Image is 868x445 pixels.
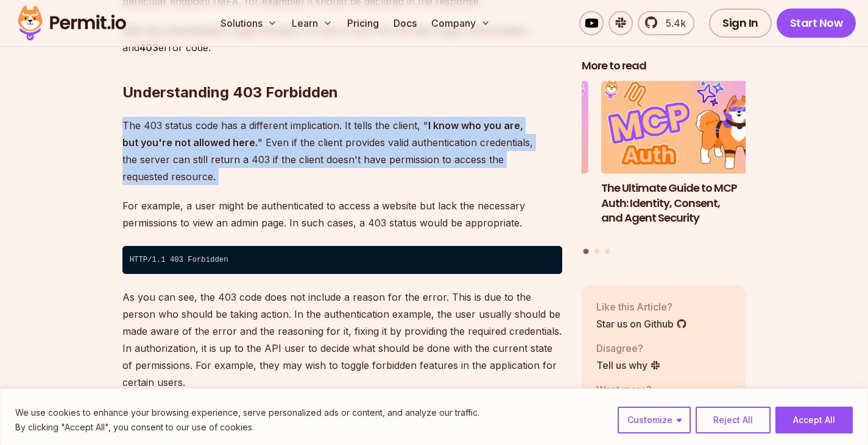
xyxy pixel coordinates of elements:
button: Go to slide 3 [605,248,610,253]
a: Start Now [777,9,856,38]
a: Tell us why [596,357,661,372]
strong: 403 [139,41,158,54]
button: Company [426,11,495,35]
button: Accept All [775,407,853,433]
div: Posts [582,81,746,256]
h3: The Ultimate Guide to MCP Auth: Identity, Consent, and Agent Security [601,180,766,225]
img: The Ultimate Guide to MCP Auth: Identity, Consent, and Agent Security [601,81,766,173]
p: Like this Article? [596,299,687,314]
p: We use cookies to enhance your browsing experience, serve personalized ads or content, and analyz... [15,405,479,420]
h3: Human-in-the-Loop for AI Agents: Best Practices, Frameworks, Use Cases, and Demo [424,180,588,240]
h2: Understanding 403 Forbidden [122,34,562,102]
p: By clicking "Accept All", you consent to our use of cookies. [15,420,479,435]
a: 5.4k [638,11,694,35]
p: Disagree? [596,340,661,355]
button: Learn [287,11,337,35]
span: 5.4k [658,16,686,30]
a: Pricing [342,11,384,35]
a: Star us on Github [596,316,687,331]
button: Go to slide 2 [595,248,599,253]
img: Human-in-the-Loop for AI Agents: Best Practices, Frameworks, Use Cases, and Demo [424,81,588,173]
a: Sign In [709,9,772,38]
button: Reject All [696,407,771,433]
p: As you can see, the 403 code does not include a reason for the error. This is due to the person w... [122,289,562,391]
p: For example, a user might be authenticated to access a website but lack the necessary permissions... [122,197,562,231]
button: Solutions [216,11,282,35]
button: Go to slide 1 [584,248,589,254]
button: Customize [618,407,691,433]
img: Permit logo [12,2,132,44]
h2: More to read [582,58,746,74]
p: Want more? [596,382,691,396]
code: HTTP/1.1 403 Forbidden [122,246,562,274]
li: 3 of 3 [424,81,588,241]
li: 1 of 3 [601,81,766,241]
p: The 403 status code has a different implication. It tells the client, " " Even if the client prov... [122,117,562,185]
a: The Ultimate Guide to MCP Auth: Identity, Consent, and Agent SecurityThe Ultimate Guide to MCP Au... [601,81,766,241]
a: Docs [389,11,422,35]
